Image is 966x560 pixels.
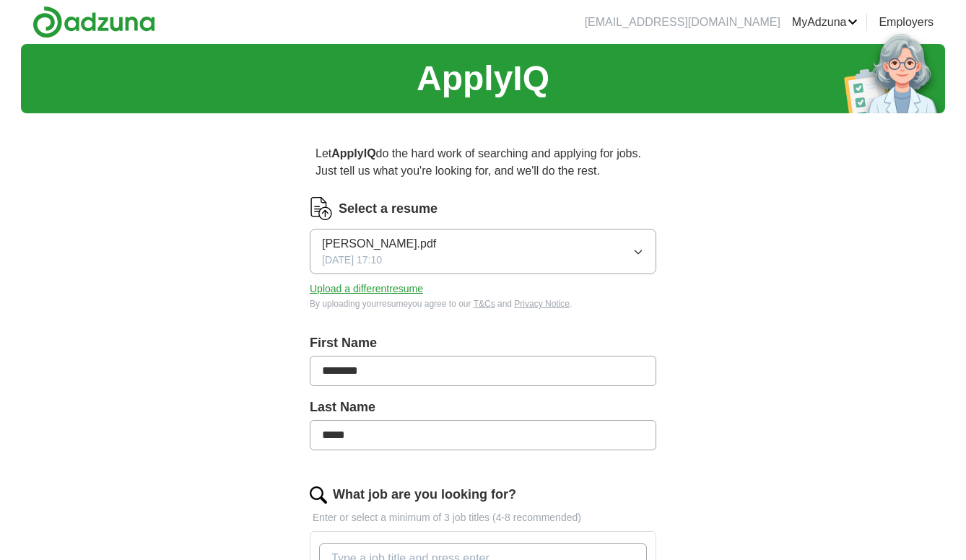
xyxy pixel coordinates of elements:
li: [EMAIL_ADDRESS][DOMAIN_NAME] [585,14,780,31]
img: search.png [310,486,327,504]
p: Enter or select a minimum of 3 job titles (4-8 recommended) [310,510,656,525]
img: CV Icon [310,197,333,220]
button: Upload a differentresume [310,281,423,297]
a: MyAdzuna [792,14,858,31]
a: Privacy Notice [514,299,570,309]
div: By uploading your resume you agree to our and . [310,297,656,310]
button: [PERSON_NAME].pdf[DATE] 17:10 [310,229,656,274]
a: Employers [879,14,934,31]
span: [DATE] 17:10 [322,253,382,268]
h1: ApplyIQ [417,53,549,105]
label: Select a resume [339,199,438,219]
label: First Name [310,333,656,353]
label: What job are you looking for? [333,485,516,504]
img: Adzuna logo [32,6,155,38]
strong: ApplyIQ [331,147,375,159]
p: Let do the hard work of searching and applying for jobs. Just tell us what you're looking for, an... [310,139,656,185]
a: T&Cs [474,299,495,309]
label: Last Name [310,398,656,417]
span: [PERSON_NAME].pdf [322,235,436,253]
